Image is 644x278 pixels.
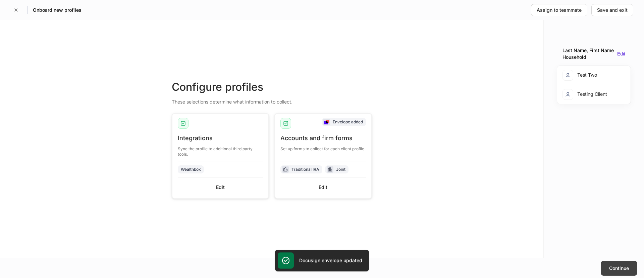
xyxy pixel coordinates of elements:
[562,89,607,100] div: Testing Client
[531,4,587,16] button: Assign to teammate
[178,134,263,142] div: Integrations
[178,142,263,157] div: Sync the profile to additional third party tools.
[601,261,637,276] button: Continue
[591,4,633,16] button: Save and exit
[336,166,345,172] div: Joint
[172,80,372,94] div: Configure profiles
[299,257,362,264] h5: Docusign envelope updated
[617,51,625,57] button: Edit
[333,119,363,125] div: Envelope added
[562,47,614,61] div: Last Name, First Name Household
[280,142,366,152] div: Set up forms to collect for each client profile.
[597,7,628,13] div: Save and exit
[280,134,366,142] div: Accounts and firm forms
[562,70,597,81] div: Test Two
[280,182,366,193] button: Edit
[178,182,263,193] button: Edit
[609,265,629,272] div: Continue
[181,166,201,172] div: Wealthbox
[172,94,372,105] div: These selections determine what information to collect.
[33,7,82,13] h5: Onboard new profiles
[216,184,225,191] div: Edit
[291,166,319,172] div: Traditional IRA
[319,184,327,191] div: Edit
[537,7,582,13] div: Assign to teammate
